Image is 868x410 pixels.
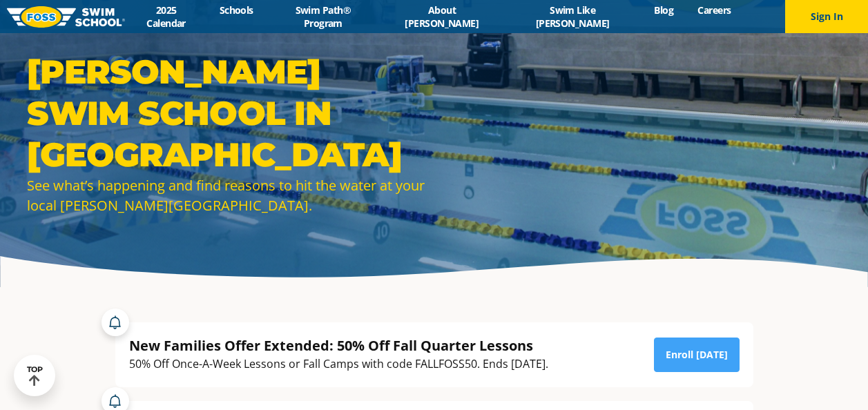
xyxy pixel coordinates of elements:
[125,3,207,30] a: 2025 Calendar
[686,3,743,17] a: Careers
[7,6,125,28] img: FOSS Swim School Logo
[27,51,427,175] h1: [PERSON_NAME] Swim School in [GEOGRAPHIC_DATA]
[265,3,380,30] a: Swim Path® Program
[642,3,686,17] a: Blog
[380,3,503,30] a: About [PERSON_NAME]
[654,338,740,372] a: Enroll [DATE]
[503,3,642,30] a: Swim Like [PERSON_NAME]
[27,365,43,387] div: TOP
[207,3,265,17] a: Schools
[129,336,548,355] div: New Families Offer Extended: 50% Off Fall Quarter Lessons
[129,355,548,373] div: 50% Off Once-A-Week Lessons or Fall Camps with code FALLFOSS50. Ends [DATE].
[27,175,427,215] div: See what’s happening and find reasons to hit the water at your local [PERSON_NAME][GEOGRAPHIC_DATA].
